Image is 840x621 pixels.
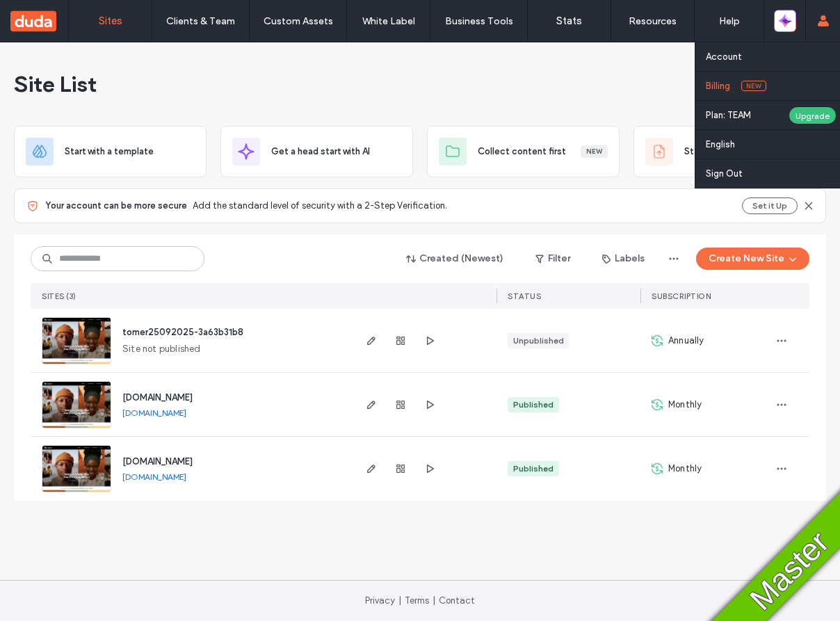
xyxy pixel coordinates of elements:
a: Privacy [365,595,395,606]
button: Created (Newest) [394,248,516,270]
span: Site List [14,70,97,98]
div: Start from fileBeta [633,126,826,177]
label: Account [706,51,742,62]
div: Get a head start with AI [220,126,413,177]
span: SITES (3) [42,291,76,301]
div: Published [513,398,554,411]
span: Annually [668,334,704,348]
a: Account [706,42,840,71]
div: Start with a template [14,126,207,177]
a: tomer25092025-3a63b31b8 [122,327,243,337]
button: Set it Up [742,197,798,214]
a: [DOMAIN_NAME] [122,392,193,403]
div: New [581,145,608,158]
span: | [398,595,401,606]
div: Upgrade [789,106,837,124]
span: SUBSCRIPTION [652,291,711,301]
span: Get a head start with AI [271,145,370,159]
a: Terms [405,595,429,606]
div: Collect content firstNew [427,126,620,177]
label: Stats [556,15,582,27]
span: Start with a template [65,145,154,159]
label: Help [719,15,740,27]
button: Create New Site [696,248,809,270]
label: English [706,139,735,150]
span: Monthly [668,462,702,476]
span: Start from file [684,145,743,159]
span: Collect content first [478,145,566,159]
label: Business Tools [445,15,513,27]
label: Billing [706,81,730,91]
label: Plan: TEAM [706,110,778,120]
a: [DOMAIN_NAME] [122,408,186,418]
label: Sign Out [706,168,743,179]
a: [DOMAIN_NAME] [122,471,186,482]
button: Filter [522,248,584,270]
div: Published [513,462,554,475]
a: [DOMAIN_NAME] [122,456,193,467]
span: Monthly [668,398,702,412]
span: New [741,81,766,91]
label: Custom Assets [264,15,333,27]
label: Sites [99,15,122,27]
label: Resources [629,15,677,27]
a: Sign Out [706,159,840,188]
label: Clients & Team [166,15,235,27]
label: White Label [362,15,415,27]
span: Your account can be more secure [45,199,187,213]
div: Unpublished [513,334,564,347]
span: STATUS [508,291,541,301]
span: | [433,595,435,606]
span: Add the standard level of security with a 2-Step Verification. [193,199,447,213]
button: Labels [590,248,657,270]
span: Site not published [122,342,201,356]
a: Contact [439,595,475,606]
a: BillingNew [706,72,840,100]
